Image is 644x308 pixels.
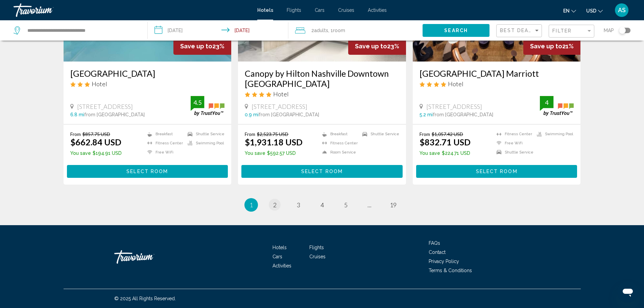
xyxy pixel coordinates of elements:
del: $2,523.75 USD [257,131,288,137]
button: Search [423,24,490,37]
div: 3 star Hotel [70,80,225,88]
span: 6.8 mi [70,112,84,117]
a: Terms & Conditions [429,268,472,273]
span: Hotel [448,80,463,88]
a: Hotels [257,7,273,13]
li: Room Service [319,149,359,155]
button: Travelers: 2 adults, 0 children [288,20,423,41]
button: Change currency [586,6,603,16]
span: Best Deals [500,28,535,33]
span: , 1 [328,26,345,35]
div: 4 [540,98,553,106]
h3: [GEOGRAPHIC_DATA] Marriott [420,68,574,78]
span: 4 [320,201,324,209]
span: Filter [552,28,572,33]
button: Filter [549,24,594,38]
button: Toggle map [614,27,630,33]
span: Map [604,26,614,35]
span: 5 [344,201,348,209]
span: 3 [297,201,300,209]
div: 23% [173,38,231,55]
ins: $1,931.18 USD [245,137,303,147]
span: from [GEOGRAPHIC_DATA] [84,112,145,117]
img: trustyou-badge.svg [191,96,224,116]
span: 19 [390,201,397,209]
li: Breakfast [319,131,359,137]
li: Fitness Center [144,140,184,146]
span: Select Room [476,169,518,174]
span: ... [367,201,372,209]
a: Contact [429,250,446,255]
a: Hotels [272,245,287,250]
a: Travorium [14,3,251,17]
a: Travorium [114,247,182,267]
span: Save up to [355,43,387,50]
a: Select Room [416,167,577,174]
span: You save [245,150,265,156]
li: Shuttle Service [493,149,533,155]
h3: Canopy by Hilton Nashville Downtown [GEOGRAPHIC_DATA] [245,68,399,89]
span: USD [586,8,596,14]
a: FAQs [429,240,440,246]
a: Activities [272,263,291,268]
span: Hotel [92,80,107,88]
ul: Pagination [64,198,581,212]
span: 0.9 mi [245,112,259,117]
ins: $832.71 USD [420,137,471,147]
a: Select Room [241,167,403,174]
span: © 2025 All Rights Reserved. [114,296,176,301]
span: Privacy Policy [429,259,459,264]
span: Adults [314,28,328,33]
span: Save up to [180,43,212,50]
p: $592.57 USD [245,150,303,156]
span: [STREET_ADDRESS] [426,103,482,110]
li: Free WiFi [493,140,533,146]
li: Fitness Center [319,140,359,146]
span: en [563,8,570,14]
span: You save [70,150,91,156]
mat-select: Sort by [500,28,540,34]
span: Hotel [273,90,289,98]
span: Save up to [530,43,562,50]
ins: $662.84 USD [70,137,121,147]
li: Breakfast [144,131,184,137]
span: Cruises [309,254,326,259]
p: $224.71 USD [420,150,471,156]
button: Change language [563,6,576,16]
a: Flights [309,245,324,250]
li: Fitness Center [493,131,533,137]
span: You save [420,150,440,156]
div: 4.5 [191,98,204,106]
button: User Menu [613,3,630,17]
a: Cars [272,254,282,259]
li: Free WiFi [144,149,184,155]
li: Swimming Pool [533,131,574,137]
del: $1,057.42 USD [432,131,463,137]
a: Cars [315,7,325,13]
img: trustyou-badge.svg [540,96,574,116]
span: Search [444,28,468,33]
button: Select Room [67,165,228,177]
iframe: Button to launch messaging window [617,281,639,303]
p: $194.91 USD [70,150,122,156]
div: 4 star Hotel [420,80,574,88]
span: Select Room [126,169,168,174]
span: AS [618,7,626,14]
a: Flights [287,7,301,13]
span: 5.2 mi [420,112,433,117]
span: From [245,131,255,137]
li: Shuttle Service [359,131,399,137]
span: 2 [311,26,328,35]
span: Room [333,28,345,33]
a: [GEOGRAPHIC_DATA] [70,68,225,78]
span: [STREET_ADDRESS] [252,103,307,110]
